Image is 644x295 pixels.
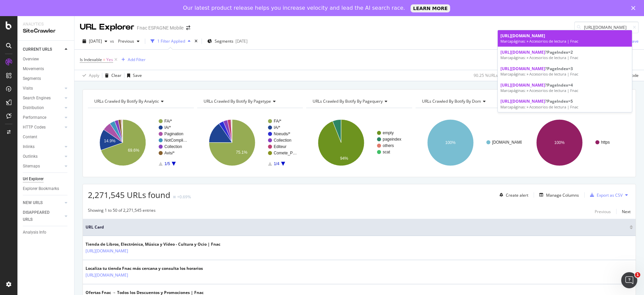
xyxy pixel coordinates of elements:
[80,36,110,47] button: [DATE]
[500,49,629,55] div: ?PageIndex=2
[23,153,63,160] a: Outlinks
[574,21,639,33] input: Find a URL
[236,150,247,155] text: 75.1%
[124,70,142,81] button: Save
[205,36,250,47] button: Segments[DATE]
[115,36,142,47] button: Previous
[235,38,248,44] div: [DATE]
[23,46,63,53] a: CURRENT URLS
[525,113,631,172] div: A chart.
[23,85,33,92] div: Visits
[23,56,39,63] div: Overview
[183,5,405,11] div: Our latest product release helps you increase velocity and lead the AI search race.
[500,39,629,44] div: Marcapáginas: » Accesorios de lectura | Fnac
[500,66,629,71] div: ?PageIndex=3
[416,113,522,172] svg: A chart.
[500,88,629,93] div: Marcapáginas: » Accesorios de lectura | Fnac
[86,265,203,272] div: Localiza tu tienda Fnac más cercana y consulta los horarios
[274,144,286,149] text: Editeur
[193,38,199,45] div: times
[23,153,38,160] div: Outlinks
[498,96,632,112] a: [URL][DOMAIN_NAME]?PageIndex=5Marcapáginas: » Accesorios de lectura | Fnac
[554,140,565,145] text: 100%
[164,138,187,143] text: NotCompli…
[173,196,176,198] img: Equal
[80,21,134,33] div: URL Explorer
[88,207,156,215] div: Showing 1 to 50 of 2,271,545 entries
[23,27,69,35] div: SiteCrawler
[23,134,37,141] div: Content
[497,190,528,200] button: Create alert
[23,65,69,72] a: Movements
[340,156,348,161] text: 94%
[23,199,43,206] div: NEW URLS
[106,55,113,64] span: Yes
[500,98,629,104] div: ?PageIndex=5
[89,72,99,78] div: Apply
[500,82,545,88] span: [URL][DOMAIN_NAME]
[23,143,63,150] a: Inlinks
[23,185,59,192] div: Explorer Bookmarks
[128,57,146,62] div: Add Filter
[595,207,611,215] button: Previous
[306,113,412,172] svg: A chart.
[23,163,63,170] a: Sitemaps
[23,176,69,183] a: Url Explorer
[383,143,394,148] text: others
[498,80,632,96] a: [URL][DOMAIN_NAME]?PageIndex=4Marcapáginas: » Accesorios de lectura | Fnac
[23,104,63,111] a: Distribution
[23,163,40,170] div: Sitemaps
[164,161,170,166] text: 1/5
[595,209,611,214] div: Previous
[103,57,105,62] span: =
[500,71,629,77] div: Marcapáginas: » Accesorios de lectura | Fnac
[23,185,69,192] a: Explorer Bookmarks
[86,224,628,230] span: URL Card
[133,72,142,78] div: Save
[23,124,63,131] a: HTTP Codes
[445,140,455,145] text: 100%
[128,148,139,153] text: 69.6%
[119,56,146,64] button: Add Filter
[500,82,629,88] div: ?PageIndex=4
[23,75,69,82] a: Segments
[202,96,297,107] h4: URLs Crawled By Botify By pagetype
[23,143,35,150] div: Inlinks
[94,98,159,104] span: URLs Crawled By Botify By analytic
[111,72,121,78] div: Clear
[498,63,632,80] a: [URL][DOMAIN_NAME]?PageIndex=3Marcapáginas: » Accesorios de lectura | Fnac
[537,191,579,199] button: Manage Columns
[164,132,183,136] text: Pagination
[164,151,175,155] text: Avis/*
[104,139,115,143] text: 14.9%
[23,124,46,131] div: HTTP Codes
[86,248,128,254] a: [URL][DOMAIN_NAME]
[622,207,631,215] button: Next
[500,66,545,71] span: [URL][DOMAIN_NAME]
[110,38,115,44] span: vs
[274,151,297,155] text: Comete_P…
[115,38,134,44] span: Previous
[137,24,183,31] div: Fnac ESPAGNE Mobile
[23,114,63,121] a: Performance
[80,57,102,62] span: Is Indexable
[411,4,450,12] a: LEARN MORE
[164,144,182,149] text: Collection
[601,140,610,145] text: https
[546,192,579,198] div: Manage Columns
[506,192,528,198] div: Create alert
[86,241,220,247] div: Tienda de Libros, Electrónica, Música y Vídeo - Cultura y Ocio | Fnac
[197,113,303,172] svg: A chart.
[622,209,631,214] div: Next
[597,192,623,198] div: Export as CSV
[88,113,194,172] div: A chart.
[23,176,44,183] div: Url Explorer
[157,38,185,44] div: 1 Filter Applied
[630,38,639,44] div: Save
[88,189,170,200] span: 2,271,545 URLs found
[102,70,121,81] button: Clear
[383,150,390,154] text: scat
